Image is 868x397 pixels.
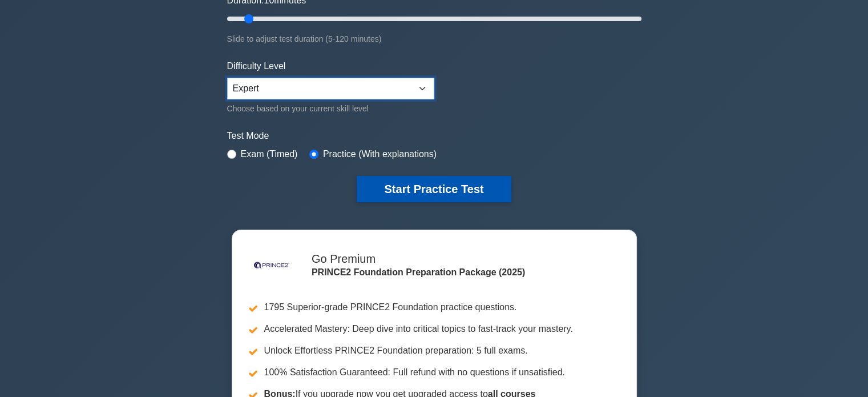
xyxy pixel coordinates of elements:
label: Exam (Timed) [241,147,298,161]
div: Choose based on your current skill level [227,102,434,115]
label: Practice (With explanations) [323,147,437,161]
label: Test Mode [227,129,641,143]
div: Slide to adjust test duration (5-120 minutes) [227,32,641,46]
label: Difficulty Level [227,59,286,73]
button: Start Practice Test [357,176,511,202]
